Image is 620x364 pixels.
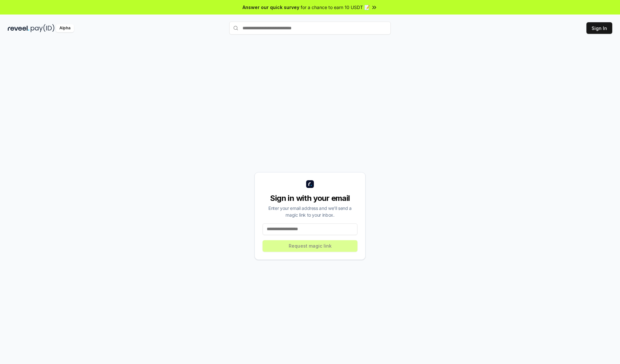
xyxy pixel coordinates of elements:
span: Answer our quick survey [243,4,299,11]
div: Sign in with your email [263,193,357,203]
button: Sign In [586,22,612,34]
img: pay_id [31,24,55,32]
div: Alpha [56,24,74,32]
img: logo_small [306,180,314,188]
img: reveel_dark [8,24,29,32]
span: for a chance to earn 10 USDT 📝 [301,4,370,11]
div: Enter your email address and we’ll send a magic link to your inbox. [263,205,357,218]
